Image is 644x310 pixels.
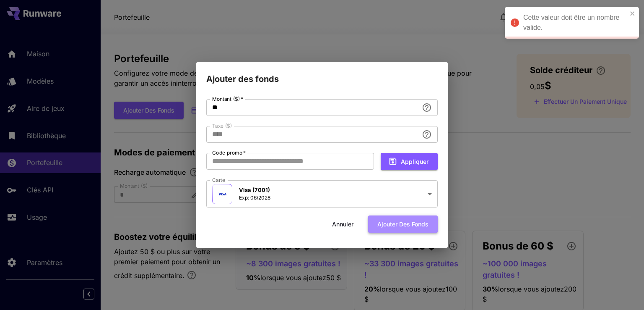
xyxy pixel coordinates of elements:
font: Ajouter des fonds [377,221,428,228]
font: Exp: 06/2028 [239,194,270,201]
font: Montant ($) [212,95,240,102]
button: fermer [630,10,636,17]
button: Ajouter des fonds [368,215,438,233]
font: Ajouter des fonds [206,74,279,84]
font: Cette valeur doit être un nombre valide. [523,14,619,31]
font: Annuler [332,221,353,228]
button: Annuler [324,215,361,233]
font: Code promo [212,149,242,155]
font: Carte [212,177,225,183]
font: Taxe ($) [212,122,232,129]
button: Appliquer [381,153,438,170]
font: Visa (7001) [239,187,270,193]
font: Appliquer [401,158,428,165]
